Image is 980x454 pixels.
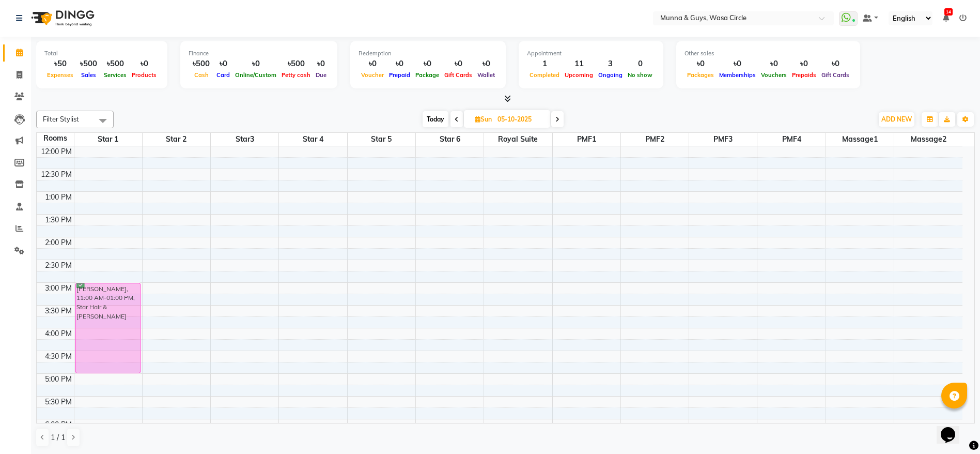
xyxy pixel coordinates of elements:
div: Total [44,49,159,58]
span: Sales [79,71,99,79]
span: Wallet [475,71,497,79]
span: Prepaids [789,71,819,79]
div: ৳0 [214,58,232,70]
div: Finance [189,49,329,58]
div: 2:00 PM [43,237,74,248]
img: logo [26,4,97,33]
div: Rooms [37,133,74,144]
span: Expenses [44,71,76,79]
div: ৳500 [189,58,214,70]
span: Gift Cards [819,71,852,79]
div: ৳0 [685,58,717,70]
div: ৳0 [386,58,413,70]
div: ৳0 [129,58,159,70]
span: Star 2 [143,133,210,146]
div: ৳500 [76,58,101,70]
span: Massage1 [826,133,894,146]
span: Voucher [359,71,386,79]
div: ৳0 [359,58,386,70]
div: 3:00 PM [43,283,74,294]
span: Sun [472,115,494,123]
span: No show [625,71,655,79]
span: Today [423,111,448,127]
span: Completed [527,71,562,79]
div: 1:00 PM [43,192,74,203]
div: [PERSON_NAME], 11:00 AM-01:00 PM, Star Hair & [PERSON_NAME] [76,283,140,373]
div: 5:00 PM [43,374,74,385]
div: ৳0 [819,58,852,70]
input: 2025-10-05 [494,112,546,127]
span: Petty cash [279,71,313,79]
div: Other sales [685,49,852,58]
span: Star3 [211,133,278,146]
div: Redemption [359,49,497,58]
span: Card [214,71,232,79]
span: Due [313,71,329,79]
span: ADD NEW [881,115,912,123]
div: 3:30 PM [43,306,74,316]
span: Online/Custom [232,71,279,79]
div: ৳0 [442,58,475,70]
div: 1 [527,58,562,70]
span: Gift Cards [442,71,475,79]
div: 12:30 PM [39,169,74,180]
span: Royal Suite [484,133,552,146]
div: 5:30 PM [43,397,74,407]
div: ৳0 [413,58,442,70]
div: 0 [625,58,655,70]
div: ৳0 [758,58,789,70]
span: PMF3 [689,133,757,146]
div: 3 [596,58,625,70]
div: ৳500 [279,58,313,70]
a: 14 [943,13,949,23]
iframe: chat widget [937,413,970,444]
span: Massage2 [894,133,962,146]
span: Star 6 [416,133,484,146]
div: ৳0 [717,58,758,70]
span: 14 [944,8,953,16]
span: Package [413,71,442,79]
div: ৳50 [44,58,76,70]
span: Prepaid [386,71,413,79]
span: PMF4 [757,133,825,146]
div: 12:00 PM [39,146,74,157]
span: Upcoming [562,71,596,79]
div: ৳500 [101,58,129,70]
div: Appointment [527,49,655,58]
div: ৳0 [475,58,497,70]
div: ৳0 [232,58,279,70]
span: PMF1 [553,133,620,146]
div: 6:00 PM [43,419,74,430]
span: Star 4 [279,133,347,146]
div: 11 [562,58,596,70]
span: 1 / 1 [51,432,65,443]
div: ৳0 [789,58,819,70]
button: ADD NEW [879,112,914,127]
div: 1:30 PM [43,215,74,225]
span: Star 1 [74,133,142,146]
div: 2:30 PM [43,260,74,271]
div: 4:30 PM [43,351,74,362]
span: PMF2 [621,133,689,146]
span: Star 5 [348,133,415,146]
div: ৳0 [313,58,329,70]
span: Services [101,71,129,79]
div: 4:00 PM [43,328,74,339]
span: Ongoing [596,71,625,79]
span: Vouchers [758,71,789,79]
span: Filter Stylist [43,115,79,123]
span: Products [129,71,159,79]
span: Cash [192,71,211,79]
span: Memberships [717,71,758,79]
span: Packages [685,71,717,79]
